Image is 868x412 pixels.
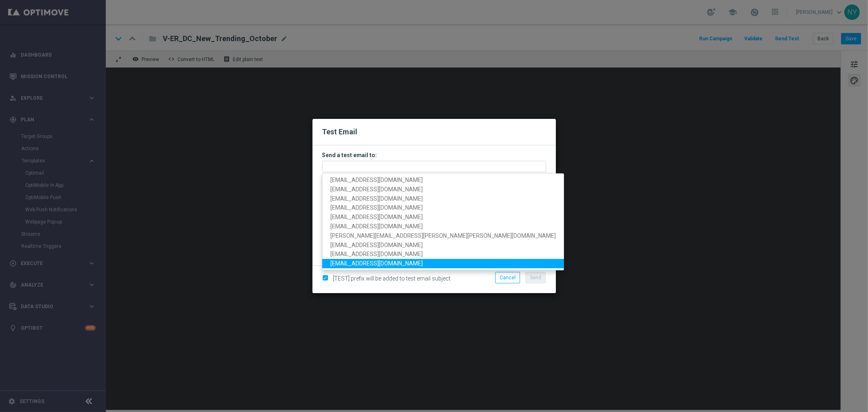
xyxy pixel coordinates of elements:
span: [EMAIL_ADDRESS][DOMAIN_NAME] [330,177,423,183]
h2: Test Email [322,127,546,137]
a: [EMAIL_ADDRESS][DOMAIN_NAME] [322,222,564,231]
span: [EMAIL_ADDRESS][DOMAIN_NAME] [330,195,423,202]
span: [EMAIL_ADDRESS][DOMAIN_NAME] [330,223,423,230]
a: [EMAIL_ADDRESS][DOMAIN_NAME] [322,213,564,222]
span: [TEST] prefix will be added to test email subject [333,275,451,282]
a: [EMAIL_ADDRESS][DOMAIN_NAME] [322,259,564,268]
a: [PERSON_NAME][EMAIL_ADDRESS][PERSON_NAME][PERSON_NAME][DOMAIN_NAME] [322,231,564,241]
a: [EMAIL_ADDRESS][DOMAIN_NAME] [322,203,564,213]
button: Cancel [495,272,520,283]
span: Send [530,275,541,281]
span: [EMAIL_ADDRESS][DOMAIN_NAME] [330,251,423,257]
a: [EMAIL_ADDRESS][DOMAIN_NAME] [322,240,564,250]
a: [EMAIL_ADDRESS][DOMAIN_NAME] [322,185,564,194]
span: [EMAIL_ADDRESS][DOMAIN_NAME] [330,260,423,267]
span: [PERSON_NAME][EMAIL_ADDRESS][PERSON_NAME][PERSON_NAME][DOMAIN_NAME] [330,232,556,239]
span: [EMAIL_ADDRESS][DOMAIN_NAME] [330,186,423,193]
a: [EMAIL_ADDRESS][DOMAIN_NAME] [322,175,564,185]
a: [EMAIL_ADDRESS][DOMAIN_NAME] [322,250,564,259]
span: [EMAIL_ADDRESS][DOMAIN_NAME] [330,214,423,220]
a: [EMAIL_ADDRESS][DOMAIN_NAME] [322,194,564,203]
span: [EMAIL_ADDRESS][DOMAIN_NAME] [330,204,423,211]
span: [EMAIL_ADDRESS][DOMAIN_NAME] [330,241,423,248]
h3: Send a test email to: [322,151,546,159]
button: Send [525,272,546,283]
